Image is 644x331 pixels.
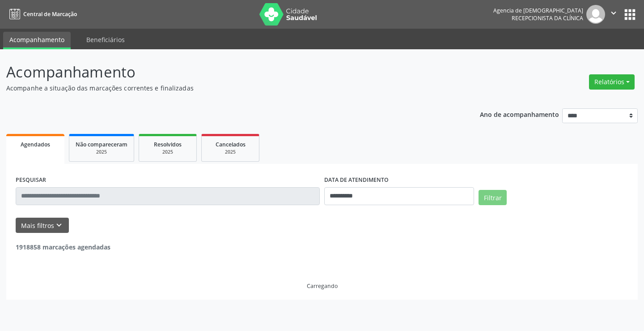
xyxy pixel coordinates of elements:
a: Beneficiários [80,32,131,47]
span: Recepcionista da clínica [512,14,583,22]
button:  [605,5,622,24]
div: 2025 [145,149,190,155]
button: Mais filtroskeyboard_arrow_down [16,218,69,233]
a: Acompanhamento [3,32,71,49]
i:  [609,8,619,18]
div: Carregando [307,282,338,290]
strong: 1918858 marcações agendadas [16,243,110,251]
button: apps [622,7,638,22]
label: DATA DE ATENDIMENTO [324,173,389,187]
button: Filtrar [479,190,507,205]
span: Não compareceram [76,141,127,148]
span: Cancelados [216,141,246,148]
div: 2025 [76,149,127,155]
label: PESQUISAR [16,173,46,187]
i: keyboard_arrow_down [54,220,64,230]
img: img [586,5,605,24]
a: Central de Marcação [6,7,77,21]
span: Resolvidos [154,141,182,148]
div: Agencia de [DEMOGRAPHIC_DATA] [493,7,583,14]
div: 2025 [208,149,253,155]
p: Acompanhe a situação das marcações correntes e finalizadas [6,83,448,93]
button: Relatórios [589,74,635,90]
span: Agendados [21,141,50,148]
span: Central de Marcação [23,10,77,18]
p: Ano de acompanhamento [480,108,559,120]
p: Acompanhamento [6,61,448,83]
